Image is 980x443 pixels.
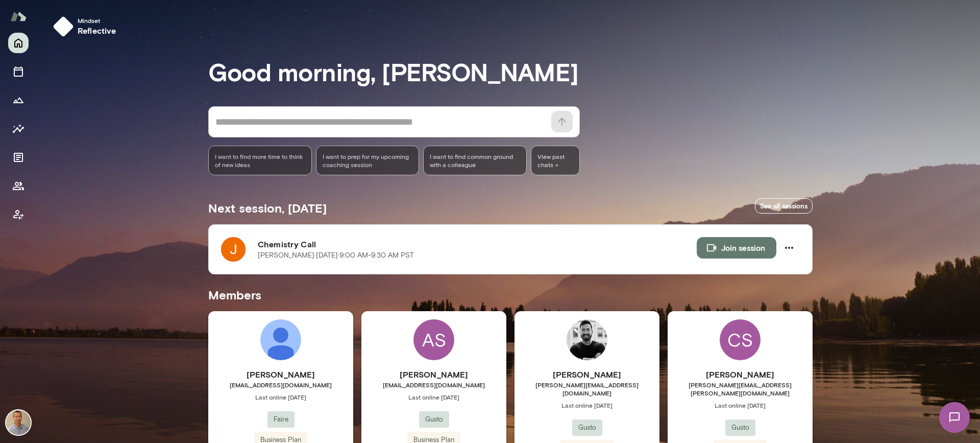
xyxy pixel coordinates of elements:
[8,176,29,196] button: Members
[423,146,527,175] div: I want to find common ground with a colleague
[725,423,755,433] span: Gusto
[430,152,520,169] span: I want to find common ground with a colleague
[720,319,761,360] div: CS
[514,368,659,381] h6: [PERSON_NAME]
[668,368,813,381] h6: [PERSON_NAME]
[267,414,295,425] span: Faire
[361,393,506,401] span: Last online [DATE]
[8,204,29,225] button: Client app
[260,319,301,360] img: Lauren Blake
[361,368,506,381] h6: [PERSON_NAME]
[8,119,29,139] button: Insights
[6,410,31,435] img: Kevin Au
[316,146,420,175] div: I want to prep for my upcoming coaching session
[258,238,697,250] h6: Chemistry Call
[215,152,305,169] span: I want to find more time to think of new ideas
[208,200,327,216] h5: Next session, [DATE]
[78,25,116,37] h6: reflective
[514,401,659,409] span: Last online [DATE]
[8,33,29,53] button: Home
[531,146,580,175] span: View past chats ->
[419,414,449,425] span: Gusto
[668,381,813,397] span: [PERSON_NAME][EMAIL_ADDRESS][PERSON_NAME][DOMAIN_NAME]
[49,12,125,41] button: Mindsetreflective
[208,381,353,389] span: [EMAIL_ADDRESS][DOMAIN_NAME]
[208,393,353,401] span: Last online [DATE]
[668,401,813,409] span: Last online [DATE]
[697,237,776,259] button: Join session
[514,381,659,397] span: [PERSON_NAME][EMAIL_ADDRESS][DOMAIN_NAME]
[258,250,414,261] p: [PERSON_NAME] · [DATE] · 9:00 AM-9:30 AM PST
[567,319,607,360] img: Chris Lysiuk
[8,147,29,168] button: Documents
[361,381,506,389] span: [EMAIL_ADDRESS][DOMAIN_NAME]
[53,16,73,37] img: mindset
[572,423,602,433] span: Gusto
[208,146,312,175] div: I want to find more time to think of new ideas
[323,152,413,169] span: I want to prep for my upcoming coaching session
[755,198,813,214] a: See all sessions
[78,16,116,25] span: Mindset
[10,7,27,26] img: Mento
[413,319,454,360] div: AS
[8,61,29,82] button: Sessions
[208,368,353,381] h6: [PERSON_NAME]
[8,90,29,110] button: Growth Plan
[208,287,813,303] h5: Members
[208,57,813,86] h3: Good morning, [PERSON_NAME]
